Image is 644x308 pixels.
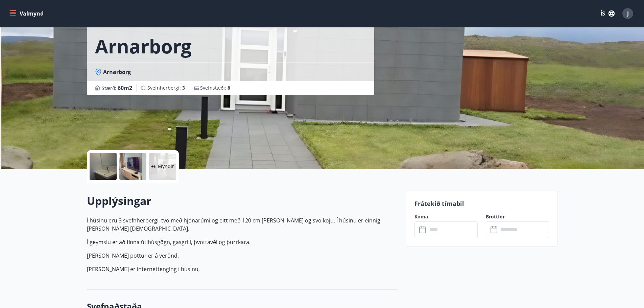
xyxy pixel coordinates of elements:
span: 8 [228,85,230,91]
p: Í geymslu er að finna útihúsgögn, gasgrill, þvottavél og þurrkara. [87,238,398,246]
h1: Arnarborg [95,33,192,59]
p: [PERSON_NAME] er internettenging í húsinu, [87,265,398,273]
p: Í húsinu eru 3 svefnherbergi, tvö með hjónarúmi og eitt með 120 cm [PERSON_NAME] og svo koju. Í h... [87,216,398,233]
span: 3 [182,85,185,91]
button: ÍS [597,7,618,20]
p: Frátekið tímabil [414,199,549,208]
button: menu [8,7,46,20]
h2: Upplýsingar [87,193,398,208]
span: 60 m2 [118,84,132,92]
button: J [620,5,636,22]
p: [PERSON_NAME] pottur er á verönd. [87,252,398,260]
label: Koma [414,213,478,220]
p: +6 Myndir [151,163,174,170]
span: Arnarborg [103,68,131,76]
span: J [627,10,629,17]
span: Stærð : [102,84,132,92]
label: Brottför [486,213,549,220]
span: Svefnstæði : [200,85,230,91]
span: Svefnherbergi : [147,85,185,91]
